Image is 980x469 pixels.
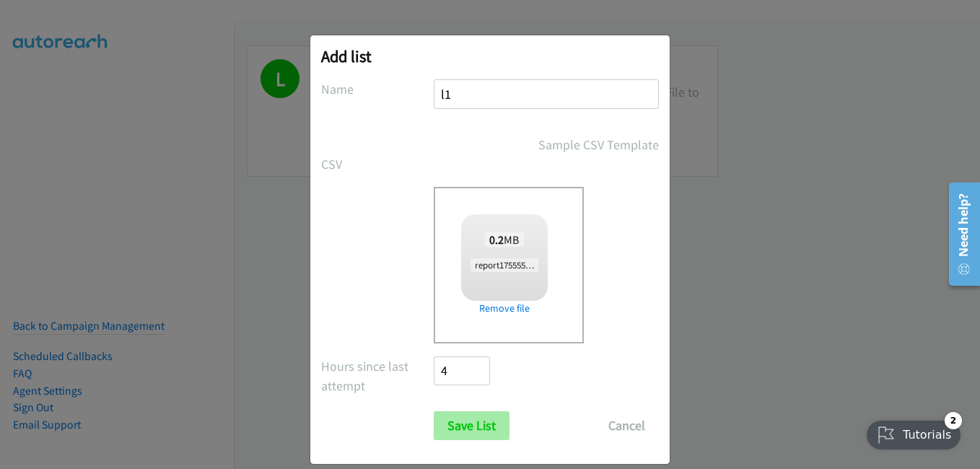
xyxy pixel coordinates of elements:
[321,356,434,395] label: Hours since last attempt
[321,79,434,99] label: Name
[321,154,434,174] label: CSV
[485,232,524,247] span: MB
[938,177,980,292] iframe: Resource Center
[434,411,509,440] input: Save List
[538,135,659,154] a: Sample CSV Template
[321,46,659,66] h2: Add list
[595,411,659,440] button: Cancel
[461,301,548,316] a: Remove file
[489,232,504,247] strong: 0.2
[858,406,969,458] iframe: Checklist
[471,258,574,272] span: report1755558999527.csv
